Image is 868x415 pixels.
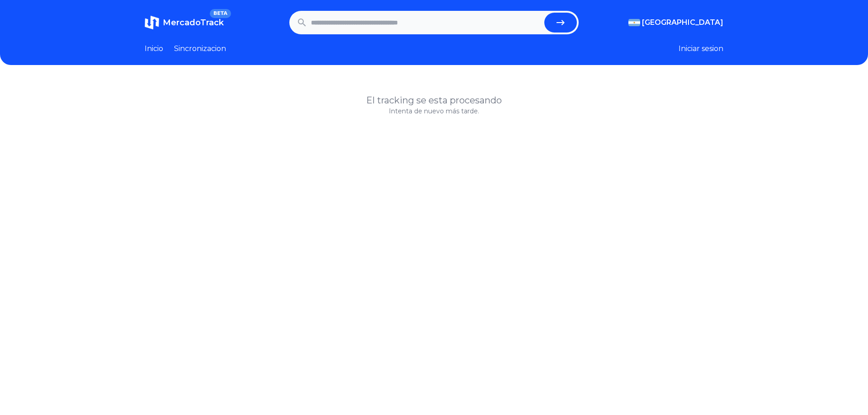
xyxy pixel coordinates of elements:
[210,9,231,18] span: BETA
[679,43,723,54] button: Iniciar sesion
[642,17,723,28] span: [GEOGRAPHIC_DATA]
[628,19,640,26] img: Argentina
[145,43,163,54] a: Inicio
[145,15,159,30] img: MercadoTrack
[145,107,723,116] p: Intenta de nuevo más tarde.
[163,18,224,28] span: MercadoTrack
[145,94,723,107] h1: El tracking se esta procesando
[145,15,224,30] a: MercadoTrackBETA
[174,43,226,54] a: Sincronizacion
[628,17,723,28] button: [GEOGRAPHIC_DATA]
